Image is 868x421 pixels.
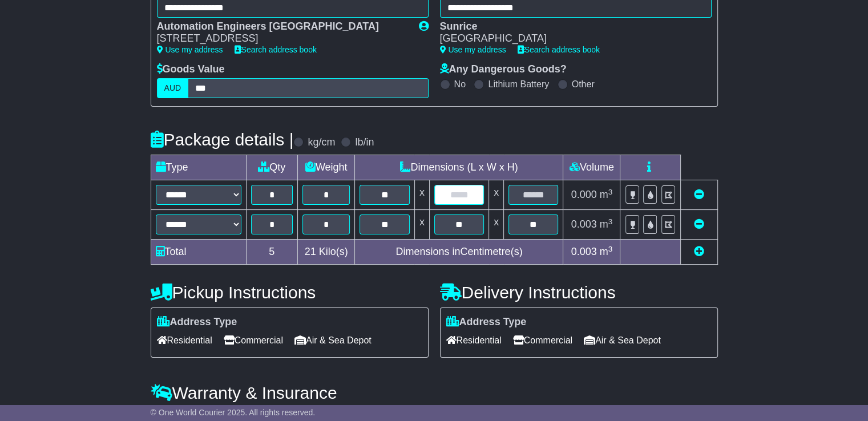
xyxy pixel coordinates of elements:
[694,218,704,230] a: Remove this item
[440,21,700,33] div: Sunrice
[513,331,572,349] span: Commercial
[694,246,704,257] a: Add new item
[151,240,246,265] td: Total
[454,79,466,90] label: No
[246,240,297,265] td: 5
[563,155,620,180] td: Volume
[489,180,504,210] td: x
[157,45,223,54] a: Use my address
[151,408,316,417] span: © One World Courier 2025. All rights reserved.
[151,155,246,180] td: Type
[157,331,212,349] span: Residential
[294,331,372,349] span: Air & Sea Depot
[600,246,613,257] span: m
[151,283,429,302] h4: Pickup Instructions
[608,217,613,226] sup: 3
[488,79,549,90] label: Lithium Battery
[608,245,613,253] sup: 3
[157,33,407,45] div: [STREET_ADDRESS]
[440,283,718,302] h4: Delivery Instructions
[489,210,504,240] td: x
[600,189,613,200] span: m
[571,218,597,230] span: 0.003
[157,63,225,76] label: Goods Value
[157,316,237,329] label: Address Type
[571,246,597,257] span: 0.003
[308,136,335,149] label: kg/cm
[572,79,595,90] label: Other
[305,246,316,257] span: 21
[151,383,718,402] h4: Warranty & Insurance
[440,33,700,45] div: [GEOGRAPHIC_DATA]
[297,155,355,180] td: Weight
[355,136,374,149] label: lb/in
[235,45,317,54] a: Search address book
[297,240,355,265] td: Kilo(s)
[157,21,407,33] div: Automation Engineers [GEOGRAPHIC_DATA]
[355,155,563,180] td: Dimensions (L x W x H)
[414,210,429,240] td: x
[518,45,600,54] a: Search address book
[584,331,661,349] span: Air & Sea Depot
[694,189,704,200] a: Remove this item
[157,78,189,98] label: AUD
[608,188,613,196] sup: 3
[446,316,527,329] label: Address Type
[440,63,567,76] label: Any Dangerous Goods?
[151,130,294,149] h4: Package details |
[600,218,613,230] span: m
[571,189,597,200] span: 0.000
[224,331,283,349] span: Commercial
[355,240,563,265] td: Dimensions in Centimetre(s)
[414,180,429,210] td: x
[246,155,297,180] td: Qty
[440,45,506,54] a: Use my address
[446,331,502,349] span: Residential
